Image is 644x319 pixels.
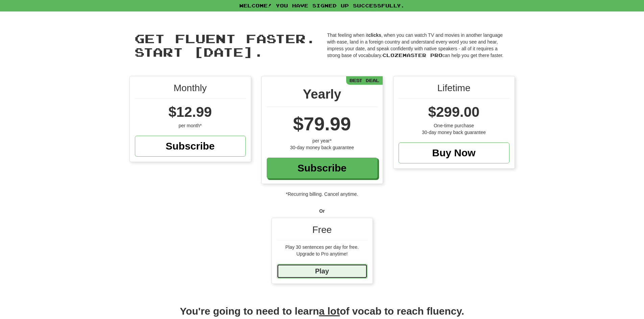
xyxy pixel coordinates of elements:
span: $299.00 [428,104,480,120]
u: a lot [319,305,340,317]
a: Buy Now [399,142,509,163]
div: Best Deal [346,76,383,85]
span: $79.99 [293,113,351,134]
a: Subscribe [267,158,378,179]
strong: Or [319,208,325,214]
div: Upgrade to Pro anytime! [277,250,367,257]
strong: clicks [368,32,381,38]
span: $12.99 [168,104,212,120]
div: 30-day money back guarantee [399,129,509,136]
div: 30-day money back guarantee [267,144,378,151]
div: Play 30 sentences per day for free. [277,244,367,250]
div: One-time purchase [399,122,509,129]
a: Subscribe [135,136,246,157]
div: Yearly [267,85,378,107]
div: Lifetime [399,81,509,99]
a: Play [277,264,367,278]
div: Monthly [135,81,246,99]
div: Free [277,223,367,240]
span: Get fluent faster. Start [DATE]. [135,31,316,59]
span: Clozemaster Pro [382,52,443,58]
div: per year* [267,137,378,144]
p: That feeling when it , when you can watch TV and movies in another language with ease, land in a ... [327,32,510,59]
div: per month* [135,122,246,129]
